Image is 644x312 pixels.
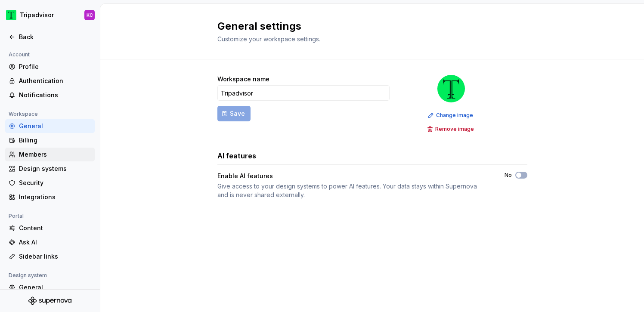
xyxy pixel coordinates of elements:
[19,252,91,261] div: Sidebar links
[217,19,517,33] h2: General settings
[20,11,54,19] div: Tripadvisor
[5,270,50,281] div: Design system
[19,164,91,173] div: Design systems
[217,172,489,180] div: Enable AI features
[19,136,91,145] div: Billing
[5,133,95,147] a: Billing
[19,283,91,292] div: General
[19,33,91,41] div: Back
[28,297,71,305] svg: Supernova Logo
[435,126,474,133] span: Remove image
[19,238,91,247] div: Ask AI
[5,235,95,249] a: Ask AI
[5,148,95,161] a: Members
[5,221,95,235] a: Content
[5,49,33,60] div: Account
[2,6,98,25] button: TripadvisorKC
[5,60,95,74] a: Profile
[5,281,95,294] a: General
[505,172,512,179] label: No
[436,112,473,119] span: Change image
[19,122,91,130] div: General
[19,179,91,187] div: Security
[424,123,478,135] button: Remove image
[5,30,95,44] a: Back
[5,176,95,190] a: Security
[217,75,269,83] label: Workspace name
[5,250,95,263] a: Sidebar links
[5,190,95,204] a: Integrations
[5,119,95,133] a: General
[19,77,91,85] div: Authentication
[217,35,320,43] span: Customize your workspace settings.
[19,224,91,232] div: Content
[19,62,91,71] div: Profile
[437,75,465,102] img: 0ed0e8b8-9446-497d-bad0-376821b19aa5.png
[19,193,91,201] div: Integrations
[217,151,256,161] h3: AI features
[217,182,489,199] div: Give access to your design systems to power AI features. Your data stays within Supernova and is ...
[5,162,95,176] a: Design systems
[19,91,91,99] div: Notifications
[6,10,16,20] img: 0ed0e8b8-9446-497d-bad0-376821b19aa5.png
[87,12,93,19] div: KC
[5,74,95,88] a: Authentication
[425,109,477,121] button: Change image
[5,211,27,221] div: Portal
[19,150,91,159] div: Members
[5,88,95,102] a: Notifications
[5,109,41,119] div: Workspace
